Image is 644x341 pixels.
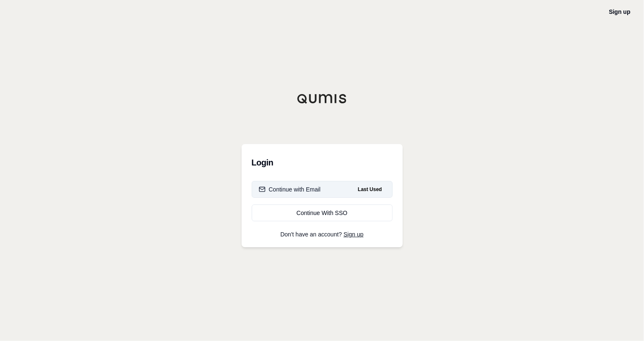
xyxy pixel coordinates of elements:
a: Sign up [344,231,363,238]
a: Continue With SSO [252,205,393,221]
div: Continue with Email [259,185,321,194]
h3: Login [252,154,393,171]
img: Qumis [297,94,347,104]
span: Last Used [355,184,385,194]
p: Don't have an account? [252,231,393,237]
div: Continue With SSO [259,209,386,217]
button: Continue with EmailLast Used [252,181,393,198]
a: Sign up [609,8,631,15]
